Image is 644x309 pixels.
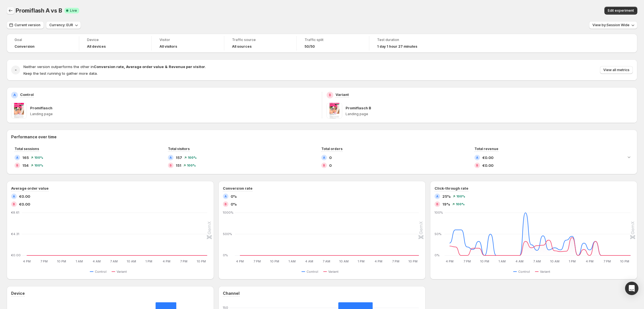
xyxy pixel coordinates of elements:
[112,268,129,275] button: Variant
[34,156,43,159] span: 100 %
[435,185,468,191] h3: Click-through rate
[346,105,371,111] p: Promiflasch B
[232,38,289,42] span: Traffic source
[358,259,365,263] text: 1 PM
[160,37,216,49] a: VisitorAll visitors
[7,7,15,15] button: Back
[474,147,498,151] span: Total revenue
[377,38,434,42] span: Test duration
[145,259,152,263] text: 1 PM
[625,282,638,295] div: Open Intercom Messenger
[90,268,109,275] button: Control
[176,163,181,168] span: 151
[163,259,170,263] text: 4 PM
[625,153,633,161] button: Expand chart
[160,38,216,42] span: Visitor
[323,156,325,159] h2: A
[375,259,382,263] text: 4 PM
[87,44,106,49] h4: All devices
[323,268,341,275] button: Variant
[604,7,637,15] button: Edit experiment
[94,64,124,69] strong: Conversion rate
[435,211,443,214] text: 100%
[586,259,594,263] text: 4 PM
[117,269,127,274] span: Variant
[336,92,349,97] p: Variant
[16,164,18,167] h2: B
[377,44,417,49] span: 1 day 1 hour 27 minutes
[302,268,320,275] button: Control
[40,259,48,263] text: 7 PM
[19,201,30,207] span: €0.00
[464,259,471,263] text: 7 PM
[329,163,332,168] span: 0
[127,259,136,263] text: 10 AM
[305,44,315,49] span: 50/50
[600,66,633,74] button: View all metrics
[22,163,29,168] span: 154
[23,71,98,76] span: Keep the test running to gather more data.
[15,44,35,49] span: Conversion
[11,291,25,296] h3: Device
[321,147,342,151] span: Total orders
[7,21,44,29] button: Current version
[15,37,71,49] a: GoalConversion
[11,253,21,257] text: €0.00
[392,259,399,263] text: 7 PM
[456,195,465,198] span: 100 %
[329,93,331,97] h2: B
[232,44,252,49] h4: All sources
[436,195,438,198] h2: A
[305,38,361,42] span: Traffic split
[442,201,450,207] span: 19%
[550,259,559,263] text: 10 AM
[223,291,240,296] h3: Channel
[87,37,144,49] a: DeviceAll devices
[515,259,524,263] text: 4 AM
[170,156,172,159] h2: A
[592,23,629,27] span: View by: Session Wide
[15,23,40,27] span: Current version
[57,259,66,263] text: 10 PM
[15,38,71,42] span: Goal
[11,185,49,191] h3: Average order value
[168,147,190,151] span: Total visitors
[604,259,611,263] text: 7 PM
[232,37,289,49] a: Traffic sourceAll sources
[346,112,633,116] p: Landing page
[377,37,434,49] a: Test duration1 day 1 hour 27 minutes
[339,259,349,263] text: 10 AM
[11,232,19,236] text: €4.31
[13,93,16,97] h2: A
[16,7,62,14] span: Promiflash A vs B
[327,103,342,119] img: Promiflasch B
[13,202,15,206] h2: B
[169,64,205,69] strong: Revenue per visitor
[23,259,31,263] text: 4 PM
[124,64,125,69] strong: ,
[225,202,227,206] h2: B
[482,155,493,160] span: €0.00
[110,259,118,263] text: 7 AM
[305,259,313,263] text: 4 AM
[254,259,261,263] text: 7 PM
[15,147,39,151] span: Total sessions
[569,259,576,263] text: 1 PM
[456,202,465,206] span: 100 %
[270,259,279,263] text: 10 PM
[231,194,237,199] span: 0%
[482,163,493,168] span: €0.00
[323,259,330,263] text: 7 AM
[223,185,252,191] h3: Conversion rate
[15,67,17,73] h2: -
[288,259,296,263] text: 1 AM
[498,259,506,263] text: 1 AM
[76,259,83,263] text: 1 AM
[30,112,317,116] p: Landing page
[165,64,168,69] strong: &
[436,202,438,206] h2: B
[20,92,34,97] p: Control
[87,38,144,42] span: Device
[231,201,237,207] span: 0%
[49,23,73,27] span: Currency: EUR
